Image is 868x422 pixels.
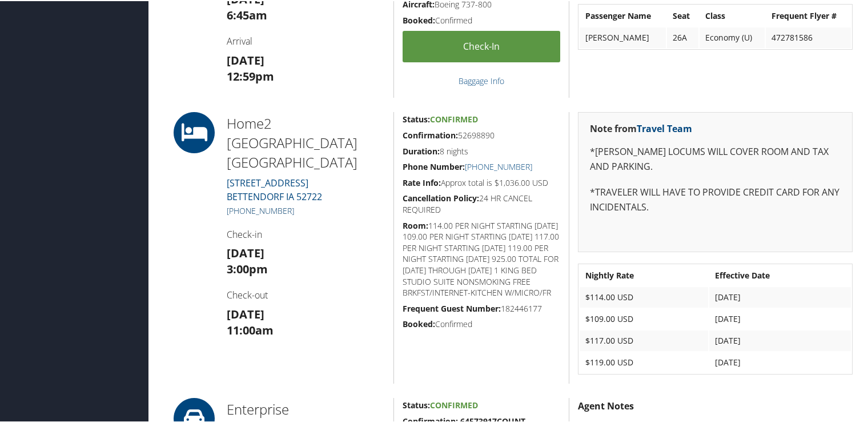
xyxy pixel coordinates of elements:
[227,305,264,321] strong: [DATE]
[227,204,294,215] a: [PHONE_NUMBER]
[227,244,264,260] strong: [DATE]
[403,160,465,171] strong: Phone Number:
[403,176,560,188] h5: Approx total is $1,036.00 USD
[465,160,532,171] a: [PHONE_NUMBER]
[403,219,560,297] h5: 114.00 PER NIGHT STARTING [DATE] 109.00 PER NIGHT STARTING [DATE] 117.00 PER NIGHT STARTING [DATE...
[580,286,708,306] td: $114.00 USD
[590,184,841,213] p: *TRAVELER WILL HAVE TO PROVIDE CREDIT CARD FOR ANY INCIDENTALS.
[403,176,441,187] strong: Rate Info:
[403,192,560,214] h5: 24 HR CANCEL REQUIRED
[700,26,765,47] td: Economy (U)
[580,351,708,372] td: $119.00 USD
[227,67,274,83] strong: 12:59pm
[667,26,699,47] td: 26A
[430,399,478,409] span: Confirmed
[580,329,708,350] td: $117.00 USD
[709,351,851,372] td: [DATE]
[403,302,501,313] strong: Frequent Guest Number:
[403,219,428,230] strong: Room:
[700,5,765,25] th: Class
[227,399,385,418] h2: Enterprise
[403,14,435,25] strong: Booked:
[637,121,692,134] a: Travel Team
[403,317,435,328] strong: Booked:
[227,227,385,240] h4: Check-in
[403,192,479,202] strong: Cancellation Policy:
[580,264,708,285] th: Nightly Rate
[403,145,560,156] h5: 8 nights
[403,317,560,329] h5: Confirmed
[403,302,560,313] h5: 182446177
[667,5,699,25] th: Seat
[709,264,851,285] th: Effective Date
[227,288,385,300] h4: Check-out
[580,26,665,47] td: [PERSON_NAME]
[227,113,385,170] h2: Home2 [GEOGRAPHIC_DATA] [GEOGRAPHIC_DATA]
[403,129,458,140] strong: Confirmation:
[578,399,634,411] strong: Agent Notes
[227,6,267,22] strong: 6:45am
[709,286,851,306] td: [DATE]
[709,329,851,350] td: [DATE]
[580,308,708,328] td: $109.00 USD
[403,399,430,409] strong: Status:
[227,260,268,276] strong: 3:00pm
[709,308,851,328] td: [DATE]
[580,5,665,25] th: Passenger Name
[403,30,560,61] a: Check-in
[403,14,560,25] h5: Confirmed
[590,144,841,173] p: *[PERSON_NAME] LOCUMS WILL COVER ROOM AND TAX AND PARKING.
[766,5,851,25] th: Frequent Flyer #
[227,34,385,46] h4: Arrival
[403,129,560,140] h5: 52698890
[227,176,322,202] a: [STREET_ADDRESS]BETTENDORF IA 52722
[227,51,264,67] strong: [DATE]
[430,113,478,124] span: Confirmed
[766,26,851,47] td: 472781586
[227,321,274,337] strong: 11:00am
[403,113,430,124] strong: Status:
[590,121,692,134] strong: Note from
[403,145,440,156] strong: Duration:
[459,74,504,85] a: Baggage Info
